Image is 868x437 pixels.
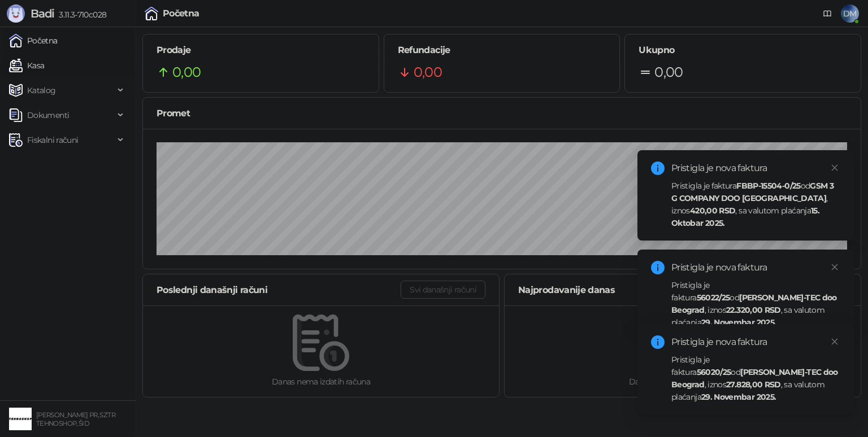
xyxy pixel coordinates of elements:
small: [PERSON_NAME] PR, SZTR TEHNOSHOP, ŠID [36,411,115,427]
span: info-circle [651,261,665,274]
span: info-circle [651,335,665,349]
h5: Refundacije [398,43,606,57]
div: Pristigla je faktura od , iznos , sa valutom plaćanja [671,180,841,229]
strong: 420,00 RSD [690,206,736,216]
span: Badi [31,7,54,20]
div: Danas nema izdatih računa [161,375,481,388]
span: close [831,338,839,346]
strong: 27.828,00 RSD [726,379,781,390]
a: Close [828,161,841,174]
span: Fiskalni računi [27,129,78,151]
img: Logo [7,5,25,23]
h5: Prodaje [157,43,365,57]
strong: [PERSON_NAME]-TEC doo Beograd [671,292,837,315]
div: Danas nema prodatih artikala [523,375,843,388]
span: close [831,164,839,172]
span: 0,00 [172,62,201,83]
button: Svi današnji računi [401,281,485,299]
div: Pristigla je faktura od , iznos , sa valutom plaćanja [671,279,841,329]
a: Kasa [9,54,44,77]
span: info-circle [651,161,665,175]
div: Najprodavanije danas [518,283,768,297]
strong: FBBP-15504-0/25 [736,181,800,191]
div: Promet [157,106,847,120]
div: Poslednji današnji računi [157,283,401,297]
div: Pristigla je nova faktura [671,161,841,175]
strong: 22.320,00 RSD [726,305,781,315]
div: Pristigla je faktura od , iznos , sa valutom plaćanja [671,353,841,403]
a: Close [828,261,841,273]
span: 0,00 [654,62,683,83]
strong: [PERSON_NAME]-TEC doo Beograd [671,367,838,390]
div: Pristigla je nova faktura [671,261,841,274]
span: close [831,263,839,271]
strong: 29. Novembar 2025. [701,317,776,327]
a: Close [828,335,841,348]
span: 0,00 [414,62,442,83]
strong: 29. Novembar 2025. [701,392,776,402]
div: Početna [163,9,199,18]
span: Dokumenti [27,104,69,126]
h5: Ukupno [639,43,847,57]
span: DM [841,5,859,23]
img: 64x64-companyLogo-68805acf-9e22-4a20-bcb3-9756868d3d19.jpeg [9,408,32,430]
div: Pristigla je nova faktura [671,335,841,349]
span: 3.11.3-710c028 [54,10,106,20]
a: Početna [9,29,58,52]
a: Dokumentacija [818,5,836,23]
span: Katalog [27,79,56,102]
strong: 56022/25 [697,292,730,303]
strong: 56020/25 [697,367,731,377]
